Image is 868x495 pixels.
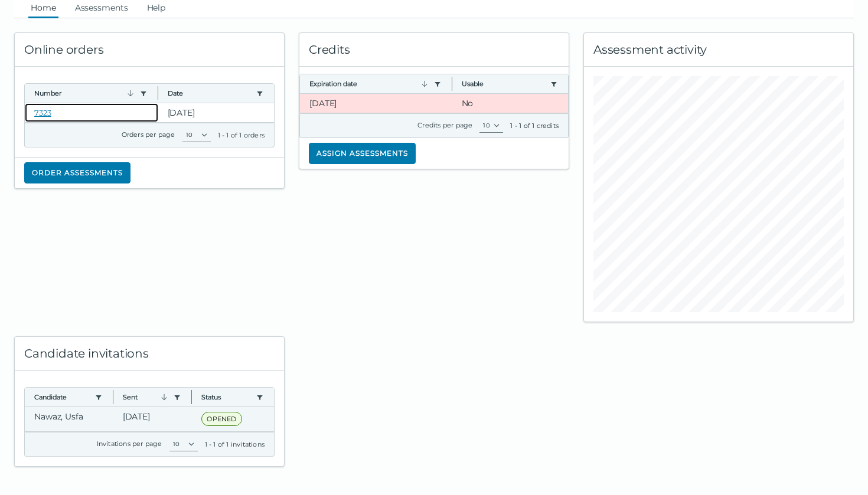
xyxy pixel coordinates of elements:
[299,33,569,67] div: Credits
[205,440,265,449] div: 1 - 1 of 1 invitations
[188,384,195,409] button: Column resize handle
[97,440,162,448] label: Invitations per page
[158,103,275,122] clr-dg-cell: [DATE]
[24,162,130,183] button: Order assessments
[34,392,90,402] button: Candidate
[15,33,284,67] div: Online orders
[201,412,242,426] span: OPENED
[462,79,546,88] button: Usable
[309,143,416,164] button: Assign assessments
[417,121,472,129] label: Credits per page
[34,108,51,117] a: 7323
[452,94,569,113] clr-dg-cell: No
[123,392,169,402] button: Sent
[218,130,265,140] div: 1 - 1 of 1 orders
[300,94,452,113] clr-dg-cell: [DATE]
[113,407,192,431] clr-dg-cell: [DATE]
[433,79,442,88] button: expiration date filter
[201,392,252,402] button: Status
[168,88,252,98] button: Date
[154,80,162,106] button: Column resize handle
[448,71,456,96] button: Column resize handle
[122,130,175,139] label: Orders per page
[34,88,135,98] button: Number
[15,337,284,371] div: Candidate invitations
[309,79,429,88] button: Expiration date
[510,121,559,130] div: 1 - 1 of 1 credits
[109,384,117,409] button: Column resize handle
[25,407,113,431] clr-dg-cell: Nawaz, Usfa
[549,79,559,88] button: usable filter
[584,33,853,67] div: Assessment activity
